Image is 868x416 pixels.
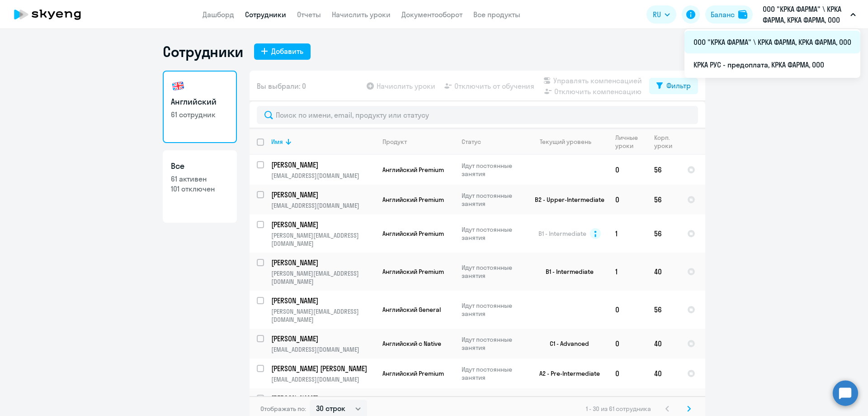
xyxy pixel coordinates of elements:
img: english [171,79,185,93]
td: 1 [608,215,647,253]
a: [PERSON_NAME] [PERSON_NAME] [271,363,375,373]
div: Продукт [382,138,454,146]
p: [PERSON_NAME] [271,258,373,268]
button: Добавить [254,43,311,60]
p: Идут постоянные занятия [462,162,524,178]
div: Статус [462,138,481,146]
td: 56 [647,185,680,215]
div: Текущий уровень [531,138,608,146]
span: Отображать по: [260,405,306,413]
td: 40 [647,253,680,291]
a: Документооборот [401,10,462,19]
div: Личные уроки [615,134,641,150]
p: [PERSON_NAME] [PERSON_NAME] [271,363,373,373]
a: [PERSON_NAME] [271,393,375,403]
a: Отчеты [297,10,321,19]
td: 0 [608,291,647,329]
p: 101 отключен [171,184,229,194]
td: 56 [647,215,680,253]
a: [PERSON_NAME] [271,334,375,344]
td: 0 [608,359,647,388]
span: Английский Premium [382,268,444,276]
a: Дашборд [203,10,234,19]
a: [PERSON_NAME] [271,190,375,200]
p: Идут постоянные занятия [462,225,524,242]
td: 56 [647,291,680,329]
div: Имя [271,138,283,146]
p: Идут постоянные занятия [462,301,524,318]
p: [PERSON_NAME] [271,393,373,403]
div: Баланс [711,9,735,20]
span: Английский Premium [382,196,444,204]
input: Поиск по имени, email, продукту или статусу [257,106,698,124]
p: 61 сотрудник [171,110,229,120]
td: 56 [647,155,680,185]
p: [PERSON_NAME] [271,160,373,170]
a: Английский61 сотрудник [163,71,237,143]
a: Сотрудники [245,10,286,19]
p: [EMAIL_ADDRESS][DOMAIN_NAME] [271,201,375,210]
a: [PERSON_NAME] [271,160,375,170]
div: Продукт [382,138,407,146]
p: Идут постоянные занятия [462,263,524,280]
p: [PERSON_NAME] [271,334,373,344]
h3: Все [171,160,229,172]
p: [PERSON_NAME][EMAIL_ADDRESS][DOMAIN_NAME] [271,231,375,248]
div: Фильтр [666,80,691,91]
div: Текущий уровень [540,138,591,146]
td: B1 - Intermediate [524,253,608,291]
td: 40 [647,329,680,359]
p: [PERSON_NAME] [271,220,373,230]
span: Вы выбрали: 0 [257,81,306,91]
button: ООО "КРКА ФАРМА" \ КРКА ФАРМА, КРКА ФАРМА, ООО [758,4,860,25]
td: B2 - Upper-Intermediate [524,185,608,215]
p: [EMAIL_ADDRESS][DOMAIN_NAME] [271,172,375,180]
td: A2 - Pre-Intermediate [524,359,608,388]
div: Имя [271,138,375,146]
h1: Сотрудники [163,43,243,61]
td: 0 [608,155,647,185]
img: balance [738,10,747,19]
h3: Английский [171,96,229,108]
div: Личные уроки [615,134,646,150]
span: Английский Premium [382,166,444,174]
td: 0 [608,329,647,359]
button: RU [646,5,676,24]
button: Балансbalance [705,5,753,24]
div: Статус [462,138,524,146]
p: [EMAIL_ADDRESS][DOMAIN_NAME] [271,375,375,383]
span: Английский General [382,306,441,314]
a: [PERSON_NAME] [271,220,375,230]
span: Английский Premium [382,369,444,378]
span: 1 - 30 из 61 сотрудника [586,405,651,413]
button: Фильтр [649,78,698,94]
ul: RU [684,29,860,78]
td: C1 - Advanced [524,329,608,359]
a: Начислить уроки [332,10,391,19]
span: Английский с Native [382,339,441,348]
p: ООО "КРКА ФАРМА" \ КРКА ФАРМА, КРКА ФАРМА, ООО [763,4,847,25]
p: [EMAIL_ADDRESS][DOMAIN_NAME] [271,345,375,354]
span: RU [653,9,661,20]
a: [PERSON_NAME] [271,296,375,306]
td: 0 [608,185,647,215]
p: 61 активен [171,174,229,184]
a: Все продукты [473,10,520,19]
div: Добавить [271,46,303,57]
span: B1 - Intermediate [538,230,586,238]
span: Английский Premium [382,230,444,238]
div: Корп. уроки [654,134,679,150]
p: Идут постоянные занятия [462,191,524,208]
p: Идут постоянные занятия [462,365,524,382]
p: [PERSON_NAME] [271,190,373,200]
td: 40 [647,359,680,388]
div: Корп. уроки [654,134,674,150]
td: 1 [608,253,647,291]
p: [PERSON_NAME][EMAIL_ADDRESS][DOMAIN_NAME] [271,269,375,286]
p: Идут постоянные занятия [462,335,524,352]
p: Идут постоянные занятия [462,395,524,411]
a: [PERSON_NAME] [271,258,375,268]
a: Все61 активен101 отключен [163,150,237,223]
p: [PERSON_NAME][EMAIL_ADDRESS][DOMAIN_NAME] [271,307,375,324]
